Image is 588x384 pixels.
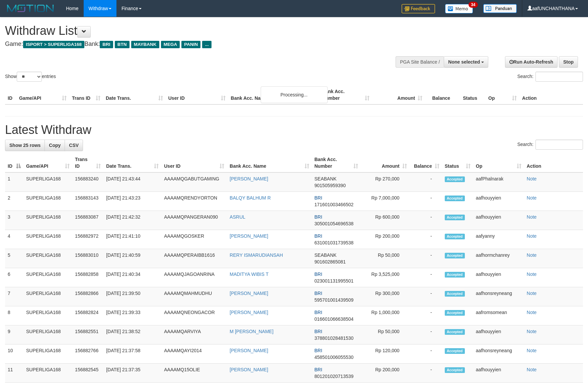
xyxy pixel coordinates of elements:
[161,153,227,172] th: User ID: activate to sort column ascending
[72,268,103,287] td: 156882858
[103,211,161,230] td: [DATE] 21:42:32
[527,272,537,277] a: Note
[473,230,524,249] td: aafyanny
[445,310,465,316] span: Accepted
[16,85,69,104] th: Game/API
[315,297,354,303] span: Copy 595701001439509 to clipboard
[230,310,268,315] a: [PERSON_NAME]
[227,153,312,172] th: Bank Acc. Name: activate to sort column ascending
[5,364,23,383] td: 11
[9,143,40,148] span: Show 25 rows
[72,211,103,230] td: 156883087
[473,364,524,383] td: aafhouyyien
[402,4,435,13] img: Feedback.jpg
[445,4,473,13] img: Button%20Memo.svg
[23,211,72,230] td: SUPERLIGA168
[315,202,354,207] span: Copy 171601003466502 to clipboard
[5,344,23,364] td: 10
[5,268,23,287] td: 6
[315,259,346,264] span: Copy 901602865081 to clipboard
[103,287,161,306] td: [DATE] 21:39:50
[228,85,320,104] th: Bank Acc. Name
[23,172,72,192] td: SUPERLIGA168
[315,374,354,379] span: Copy 801201020713539 to clipboard
[49,143,61,148] span: Copy
[445,253,465,258] span: Accepted
[103,85,166,104] th: Date Trans.
[410,287,442,306] td: -
[161,325,227,344] td: AAAAMQARVIYA
[72,306,103,325] td: 156882824
[23,325,72,344] td: SUPERLIGA168
[448,59,480,65] span: None selected
[527,195,537,201] a: Note
[5,72,56,82] label: Show entries
[72,364,103,383] td: 156882545
[410,230,442,249] td: -
[445,348,465,354] span: Accepted
[410,344,442,364] td: -
[17,72,42,82] select: Showentries
[361,192,410,211] td: Rp 7,000,000
[230,272,268,277] a: MADITYA WIBIS T
[524,153,583,172] th: Action
[445,196,465,201] span: Accepted
[315,355,354,360] span: Copy 458501006055530 to clipboard
[65,140,83,151] a: CSV
[535,140,583,150] input: Search:
[473,172,524,192] td: aafPhalnarak
[72,344,103,364] td: 156882766
[103,364,161,383] td: [DATE] 21:37:35
[315,183,346,188] span: Copy 901505959390 to clipboard
[181,41,200,48] span: PANIN
[5,325,23,344] td: 9
[315,272,322,277] span: BRI
[361,306,410,325] td: Rp 1,000,000
[161,364,227,383] td: AAAAMQ15OLIE
[410,364,442,383] td: -
[361,268,410,287] td: Rp 3,525,000
[486,85,519,104] th: Op
[315,240,354,245] span: Copy 631001031739538 to clipboard
[445,367,465,373] span: Accepted
[315,214,322,220] span: BRI
[315,195,322,201] span: BRI
[5,41,385,48] h4: Game: Bank:
[410,249,442,268] td: -
[527,176,537,181] a: Note
[361,344,410,364] td: Rp 120,000
[315,348,322,353] span: BRI
[410,268,442,287] td: -
[72,325,103,344] td: 156882551
[23,249,72,268] td: SUPERLIGA168
[315,367,322,372] span: BRI
[442,153,473,172] th: Status: activate to sort column ascending
[315,221,354,226] span: Copy 305001054696538 to clipboard
[230,252,283,258] a: RERY ISMARUDIANSAH
[23,287,72,306] td: SUPERLIGA168
[460,85,486,104] th: Status
[559,56,578,68] a: Stop
[445,176,465,182] span: Accepted
[312,153,361,172] th: Bank Acc. Number: activate to sort column ascending
[115,41,130,48] span: BTN
[103,172,161,192] td: [DATE] 21:43:44
[473,306,524,325] td: aafromsomean
[5,230,23,249] td: 4
[473,268,524,287] td: aafhouyyien
[230,348,268,353] a: [PERSON_NAME]
[5,249,23,268] td: 5
[410,325,442,344] td: -
[361,211,410,230] td: Rp 600,000
[527,291,537,296] a: Note
[230,291,268,296] a: [PERSON_NAME]
[103,230,161,249] td: [DATE] 21:41:10
[5,123,583,137] h1: Latest Withdraw
[230,176,268,181] a: [PERSON_NAME]
[410,153,442,172] th: Balance: activate to sort column ascending
[23,364,72,383] td: SUPERLIGA168
[103,268,161,287] td: [DATE] 21:40:34
[72,153,103,172] th: Trans ID: activate to sort column ascending
[396,56,444,68] div: PGA Site Balance /
[72,192,103,211] td: 156883143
